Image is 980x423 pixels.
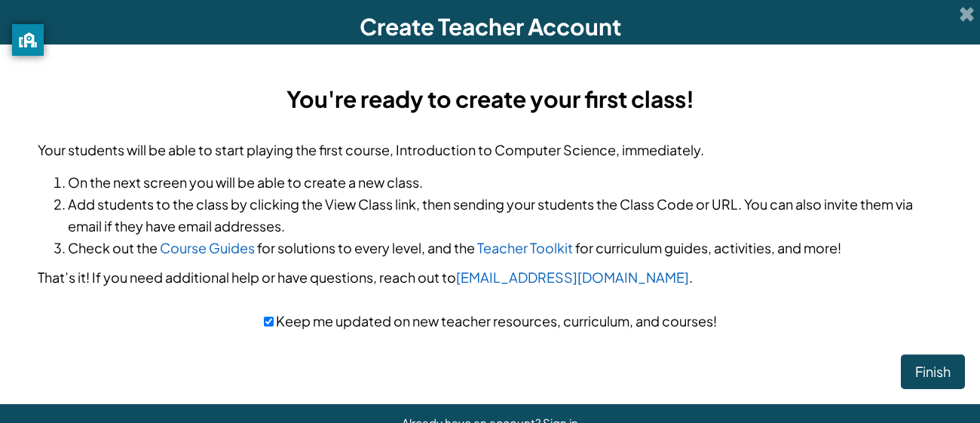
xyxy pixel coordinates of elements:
[38,268,693,286] span: That’s it! If you need additional help or have questions, reach out to .
[477,239,573,256] a: Teacher Toolkit
[456,268,689,286] a: [EMAIL_ADDRESS][DOMAIN_NAME]
[274,312,717,330] span: Keep me updated on new teacher resources, curriculum, and courses!
[901,354,965,389] button: Finish
[68,193,942,237] li: Add students to the class by clicking the View Class link, then sending your students the Class C...
[12,24,44,56] button: privacy banner
[160,239,255,256] a: Course Guides
[68,171,942,193] li: On the next screen you will be able to create a new class.
[257,239,475,256] span: for solutions to every level, and the
[38,82,942,116] h3: You're ready to create your first class!
[360,12,621,41] span: Create Teacher Account
[38,139,942,161] p: Your students will be able to start playing the first course, Introduction to Computer Science, i...
[575,239,841,256] span: for curriculum guides, activities, and more!
[68,239,158,256] span: Check out the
